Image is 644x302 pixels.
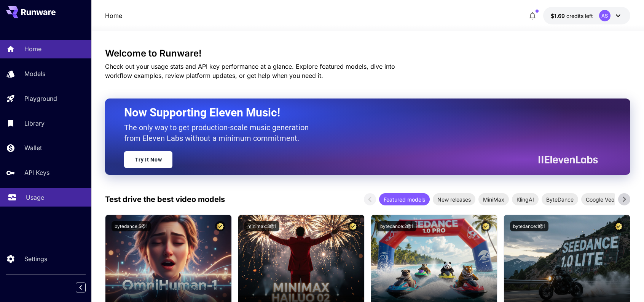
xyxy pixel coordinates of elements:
[348,221,358,231] button: Certified Model – Vetted for best performance and includes a commercial license.
[551,13,566,19] span: $1.69
[478,195,509,203] span: MiniMax
[478,193,509,205] div: MiniMax
[24,44,41,53] p: Home
[581,193,619,205] div: Google Veo
[124,151,172,168] a: Try It Now
[512,195,539,203] span: KlingAI
[566,13,593,19] span: credits left
[105,194,225,205] p: Test drive the best video models
[81,281,91,294] div: Collapse sidebar
[105,63,395,79] span: Check out your usage stats and API key performance at a glance. Explore featured models, dive int...
[24,69,45,78] p: Models
[244,221,279,231] button: minimax:3@1
[481,221,491,231] button: Certified Model – Vetted for best performance and includes a commercial license.
[124,105,592,120] h2: Now Supporting Eleven Music!
[510,221,548,231] button: bytedance:1@1
[105,11,122,20] nav: breadcrumb
[24,119,45,128] p: Library
[433,193,475,205] div: New releases
[614,221,624,231] button: Certified Model – Vetted for best performance and includes a commercial license.
[512,193,539,205] div: KlingAI
[599,10,611,21] div: AS
[543,7,630,24] button: $1.69291AS
[105,11,122,20] a: Home
[24,143,42,152] p: Wallet
[379,195,430,203] span: Featured models
[24,94,57,103] p: Playground
[105,48,630,59] h3: Welcome to Runware!
[581,195,619,203] span: Google Veo
[215,221,225,231] button: Certified Model – Vetted for best performance and includes a commercial license.
[542,193,578,205] div: ByteDance
[26,193,44,202] p: Usage
[433,195,475,203] span: New releases
[124,122,314,144] p: The only way to get production-scale music generation from Eleven Labs without a minimum commitment.
[24,168,49,177] p: API Keys
[24,254,47,263] p: Settings
[112,221,151,231] button: bytedance:5@1
[377,221,416,231] button: bytedance:2@1
[76,283,86,292] button: Collapse sidebar
[551,12,593,20] div: $1.69291
[379,193,430,205] div: Featured models
[542,195,578,203] span: ByteDance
